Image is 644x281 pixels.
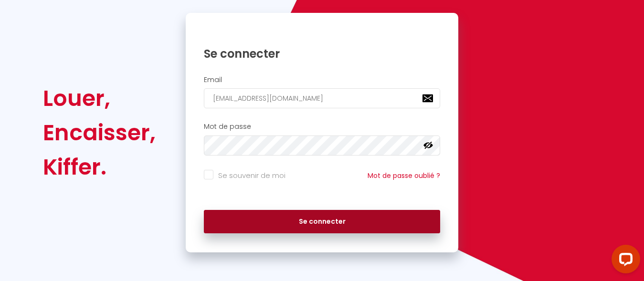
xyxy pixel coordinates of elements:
input: Ton Email [204,88,441,108]
button: Se connecter [204,210,441,234]
div: Kiffer. [43,150,156,184]
iframe: LiveChat chat widget [604,241,644,281]
div: Encaisser, [43,115,156,150]
h1: Se connecter [204,46,441,61]
h2: Mot de passe [204,123,441,131]
div: Louer, [43,81,156,115]
h2: Email [204,76,441,84]
a: Mot de passe oublié ? [368,171,440,180]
